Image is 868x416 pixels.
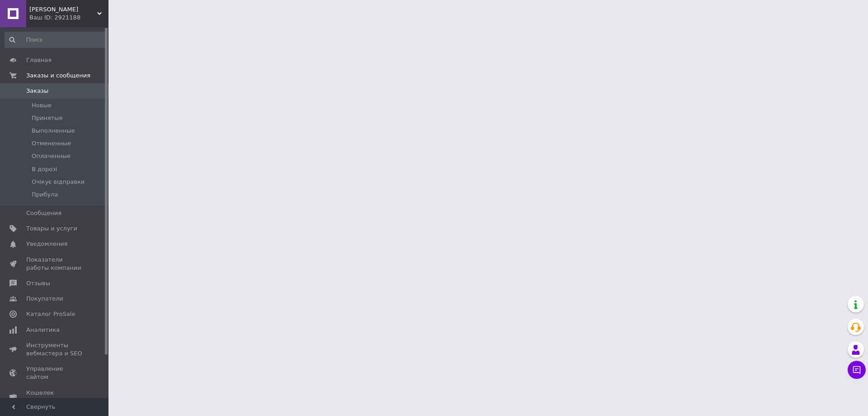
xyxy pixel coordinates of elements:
[32,165,57,173] span: В дорозі
[32,178,85,186] span: Очікує відправки
[5,32,107,48] input: Поиск
[32,191,58,199] span: Прибула
[29,14,108,22] div: Ваш ID: 2921188
[32,114,63,122] span: Принятые
[26,389,84,405] span: Кошелек компании
[26,240,67,248] span: Уведомления
[32,127,75,135] span: Выполненные
[26,87,48,95] span: Заказы
[26,279,50,287] span: Отзывы
[32,139,71,148] span: Отмененные
[26,256,84,272] span: Показатели работы компании
[26,310,75,318] span: Каталог ProSale
[29,5,97,14] span: Имидж
[26,365,84,381] span: Управление сайтом
[32,101,52,110] span: Новые
[26,341,84,358] span: Инструменты вебмастера и SEO
[26,72,90,80] span: Заказы и сообщения
[26,225,77,233] span: Товары и услуги
[848,361,866,379] button: Чат с покупателем
[26,56,52,64] span: Главная
[26,295,63,303] span: Покупатели
[26,209,61,217] span: Сообщения
[32,152,71,160] span: Оплаченные
[26,326,60,334] span: Аналитика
